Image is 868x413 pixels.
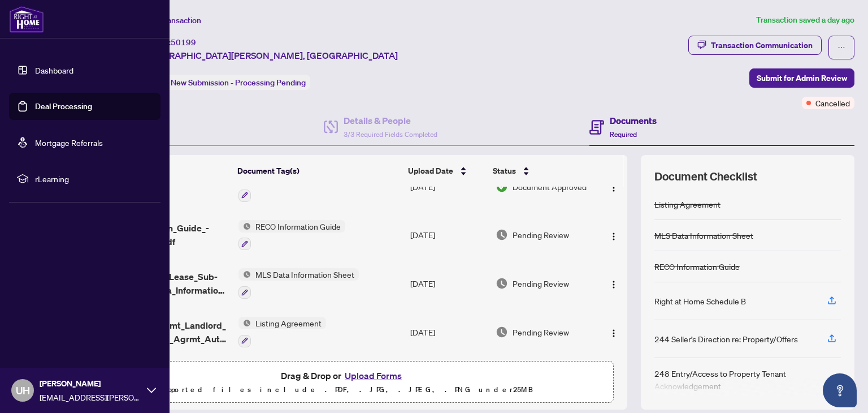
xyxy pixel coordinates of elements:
span: Cancelled [815,97,850,109]
td: [DATE] [406,162,491,211]
span: View Transaction [141,15,201,25]
span: rLearning [35,173,153,185]
div: Listing Agreement [654,198,721,210]
button: Logo [605,226,623,244]
span: Status [493,165,516,177]
button: Status IconMLS Data Information Sheet [238,268,359,299]
span: Pending Review [513,326,569,338]
img: Status Icon [238,268,251,281]
span: Submit for Admin Review [757,69,847,87]
span: [EMAIL_ADDRESS][PERSON_NAME][DOMAIN_NAME] [40,391,141,403]
img: Logo [609,329,618,338]
span: Pending Review [513,229,569,241]
img: Logo [609,232,618,241]
div: Right at Home Schedule B [654,295,746,307]
button: Transaction Communication [688,36,822,55]
th: Upload Date [403,155,488,187]
button: Status IconListing Agreement [238,317,326,347]
span: MLS Data Information Sheet [251,268,359,281]
span: [GEOGRAPHIC_DATA][PERSON_NAME], [GEOGRAPHIC_DATA] [140,49,398,62]
h4: Documents [610,114,657,127]
span: UH [16,382,30,398]
h4: Details & People [344,114,437,127]
a: Dashboard [35,65,73,75]
img: Document Status [496,277,508,290]
div: RECO Information Guide [654,260,740,273]
span: 3/3 Required Fields Completed [344,130,437,139]
div: 244 Seller’s Direction re: Property/Offers [654,333,798,345]
span: [PERSON_NAME] [40,377,141,390]
button: Logo [605,178,623,196]
img: logo [9,6,44,33]
article: Transaction saved a day ago [756,14,854,27]
button: Logo [605,274,623,292]
div: Transaction Communication [711,36,813,54]
span: Document Approved [513,180,587,193]
span: RECO Information Guide [251,220,345,233]
button: Open asap [823,373,857,407]
span: Drag & Drop or [281,368,405,383]
div: Status: [140,75,310,90]
div: MLS Data Information Sheet [654,229,753,242]
img: Logo [609,183,618,192]
a: Mortgage Referrals [35,137,103,148]
span: ellipsis [837,44,845,51]
img: Document Status [496,229,508,241]
img: Document Status [496,326,508,338]
a: Deal Processing [35,101,92,111]
button: Logo [605,323,623,341]
span: New Submission - Processing Pending [171,78,306,88]
span: Upload Date [408,165,453,177]
span: Document Checklist [654,169,757,184]
span: Required [610,130,637,139]
th: Status [488,155,594,187]
span: Pending Review [513,277,569,290]
th: Document Tag(s) [233,155,404,187]
img: Document Status [496,180,508,193]
img: Status Icon [238,317,251,329]
div: 248 Entry/Access to Property Tenant Acknowledgement [654,367,814,392]
span: Listing Agreement [251,317,326,329]
p: Supported files include .PDF, .JPG, .JPEG, .PNG under 25 MB [80,383,606,397]
span: 50199 [171,37,196,48]
button: Status IconRECO Information Guide [238,220,345,251]
td: [DATE] [406,308,491,356]
td: [DATE] [406,211,491,260]
button: Status Icon214 Cancellation of Listing Agreement - Authority to Offer for Lease [238,171,385,202]
td: [DATE] [406,259,491,308]
button: Submit for Admin Review [749,68,854,88]
img: Logo [609,280,618,289]
img: Status Icon [238,220,251,233]
button: Upload Forms [341,368,405,383]
span: Drag & Drop orUpload FormsSupported files include .PDF, .JPG, .JPEG, .PNG under25MB [73,362,613,403]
